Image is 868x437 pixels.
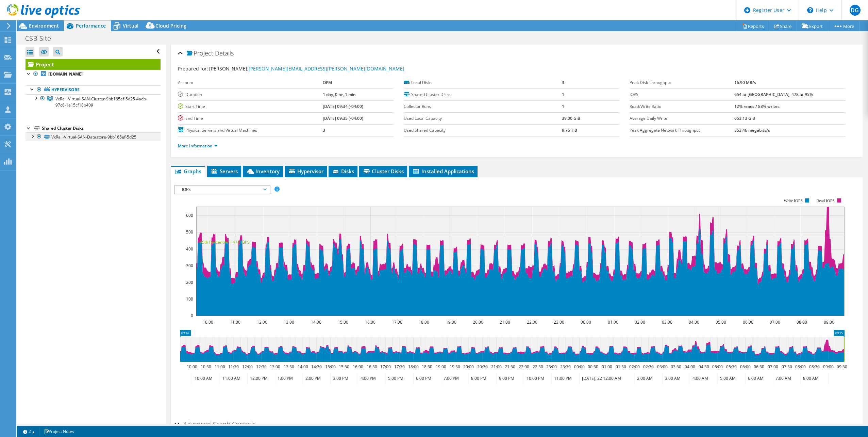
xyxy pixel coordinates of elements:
[850,5,861,16] span: DG
[209,65,404,72] span: [PERSON_NAME],
[42,124,161,132] div: Shared Cluster Disks
[48,71,83,77] b: [DOMAIN_NAME]
[587,364,598,370] text: 00:30
[325,364,335,370] text: 15:00
[404,79,562,86] label: Local Disks
[394,364,404,370] text: 17:30
[246,168,280,175] span: Inventory
[174,168,201,175] span: Graphs
[404,103,562,110] label: Collector Runs
[662,319,672,325] text: 03:00
[26,59,161,70] a: Project
[242,364,252,370] text: 12:00
[643,364,653,370] text: 02:30
[311,319,321,325] text: 14:00
[560,364,570,370] text: 23:30
[797,21,828,31] a: Export
[630,103,734,110] label: Read/Write Ratio
[283,364,294,370] text: 13:30
[607,319,618,325] text: 01:00
[767,364,778,370] text: 07:00
[178,115,323,122] label: End Time
[562,80,564,85] b: 3
[215,49,234,57] span: Details
[796,319,807,325] text: 08:00
[726,364,736,370] text: 05:30
[698,364,709,370] text: 04:30
[734,103,780,109] b: 12% reads / 88% writes
[630,127,734,134] label: Peak Aggregate Network Throughput
[256,319,267,325] text: 12:00
[404,115,562,122] label: Used Local Capacity
[472,319,483,325] text: 20:00
[734,115,755,121] b: 653.13 GiB
[186,229,193,235] text: 500
[186,296,193,302] text: 100
[337,319,348,325] text: 15:00
[186,364,197,370] text: 10:00
[784,198,803,203] text: Write IOPS
[123,22,138,29] span: Virtual
[753,364,764,370] text: 06:30
[26,132,161,141] a: VxRail-Virtual-SAN-Datastore-9bb165ef-5d25
[712,364,722,370] text: 05:00
[178,143,218,149] a: More Information
[323,80,332,85] b: OPM
[186,246,193,252] text: 400
[76,22,106,29] span: Performance
[186,263,193,269] text: 300
[323,127,325,133] b: 3
[18,427,39,436] a: 2
[311,364,321,370] text: 14:30
[630,91,734,98] label: IOPS
[446,319,456,325] text: 19:00
[491,364,501,370] text: 21:00
[463,364,473,370] text: 20:00
[769,21,797,31] a: Share
[740,364,750,370] text: 06:00
[737,21,769,31] a: Reports
[601,364,612,370] text: 01:00
[228,364,238,370] text: 11:30
[29,22,59,29] span: Environment
[769,319,780,325] text: 07:00
[688,319,699,325] text: 04:00
[178,103,323,110] label: Start Time
[449,364,460,370] text: 19:30
[781,364,792,370] text: 07:30
[532,364,543,370] text: 22:30
[734,127,770,133] b: 853.46 megabits/s
[404,127,562,134] label: Used Shared Capacity
[200,364,211,370] text: 10:30
[816,198,835,203] text: Read IOPS
[527,319,537,325] text: 22:00
[562,103,564,109] b: 1
[323,115,363,121] b: [DATE] 09:35 (-04:00)
[178,127,323,134] label: Physical Servers and Virtual Machines
[365,319,375,325] text: 16:00
[352,364,363,370] text: 16:00
[499,319,510,325] text: 21:00
[562,115,580,121] b: 39.00 GiB
[435,364,446,370] text: 19:00
[562,127,577,133] b: 9.75 TiB
[174,417,255,431] h2: Advanced Graph Controls
[211,168,238,175] span: Servers
[26,85,161,94] a: Hypervisors
[809,364,819,370] text: 08:30
[338,364,349,370] text: 15:30
[742,319,753,325] text: 06:00
[657,364,667,370] text: 03:00
[562,92,564,97] b: 1
[297,364,308,370] text: 14:00
[670,364,681,370] text: 03:30
[734,80,756,85] b: 16.90 MB/s
[200,239,250,245] text: 95th Percentile = 478 IOPS
[55,96,147,108] span: VxRail-Virtual-SAN-Cluster-9bb165ef-5d25-4adb-97c8-1a15cf18b409
[734,92,813,97] b: 654 at [GEOGRAPHIC_DATA], 478 at 95%
[191,313,193,319] text: 0
[404,91,562,98] label: Shared Cluster Disks
[186,279,193,285] text: 200
[178,79,323,86] label: Account
[421,364,432,370] text: 18:30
